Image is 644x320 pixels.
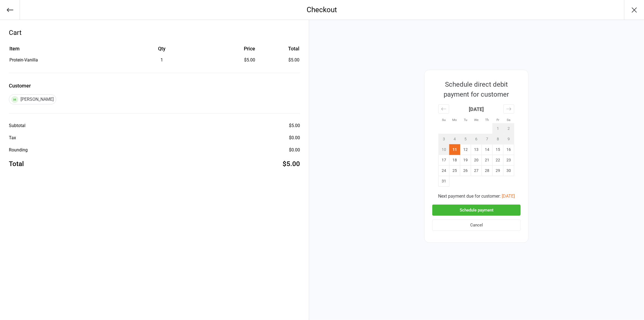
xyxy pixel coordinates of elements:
[502,193,515,200] button: [DATE]
[503,155,514,165] td: Saturday, August 23, 2025
[449,155,460,165] td: Monday, August 18, 2025
[460,155,471,165] td: Tuesday, August 19, 2025
[503,104,514,113] div: Move forward to switch to the next month.
[9,57,38,63] span: Protein-Vanilla
[496,118,499,122] small: Fr
[432,220,521,231] button: Cancel
[460,144,471,155] td: Tuesday, August 12, 2025
[283,159,300,169] div: $5.00
[116,45,208,56] th: Qty
[449,144,460,155] td: Selected. Monday, August 11, 2025
[460,165,471,176] td: Tuesday, August 26, 2025
[9,45,115,56] th: Item
[460,134,471,144] td: Not available. Tuesday, August 5, 2025
[209,45,255,52] div: Price
[289,147,300,153] div: $0.00
[482,144,493,155] td: Thursday, August 14, 2025
[471,144,482,155] td: Wednesday, August 13, 2025
[209,57,255,63] div: $5.00
[439,155,449,165] td: Sunday, August 17, 2025
[449,134,460,144] td: Not available. Monday, August 4, 2025
[482,134,493,144] td: Not available. Thursday, August 7, 2025
[503,123,514,134] td: Not available. Saturday, August 2, 2025
[9,82,300,89] label: Customer
[439,144,449,155] td: Not available. Sunday, August 10, 2025
[471,165,482,176] td: Wednesday, August 27, 2025
[442,118,446,122] small: Su
[9,159,24,169] div: Total
[257,45,299,56] th: Total
[493,123,503,134] td: Not available. Friday, August 1, 2025
[449,165,460,176] td: Monday, August 25, 2025
[9,147,28,153] div: Rounding
[503,144,514,155] td: Saturday, August 16, 2025
[493,165,503,176] td: Friday, August 29, 2025
[9,28,300,38] div: Cart
[432,205,521,216] button: Schedule payment
[289,135,300,141] div: $0.00
[439,176,449,186] td: Sunday, August 31, 2025
[493,134,503,144] td: Not available. Friday, August 8, 2025
[493,155,503,165] td: Friday, August 22, 2025
[452,118,457,122] small: Mo
[482,155,493,165] td: Thursday, August 21, 2025
[432,99,520,193] div: Calendar
[471,134,482,144] td: Not available. Wednesday, August 6, 2025
[464,118,467,122] small: Tu
[474,118,479,122] small: We
[438,104,449,113] div: Move backward to switch to the previous month.
[289,122,300,129] div: $5.00
[257,57,299,63] td: $5.00
[9,94,56,104] div: [PERSON_NAME]
[439,165,449,176] td: Sunday, August 24, 2025
[116,57,208,63] div: 1
[503,165,514,176] td: Saturday, August 30, 2025
[485,118,489,122] small: Th
[9,122,25,129] div: Subtotal
[432,193,521,200] div: Next payment due for customer:
[439,134,449,144] td: Not available. Sunday, August 3, 2025
[471,155,482,165] td: Wednesday, August 20, 2025
[469,106,484,112] strong: [DATE]
[9,135,16,141] div: Tax
[482,165,493,176] td: Thursday, August 28, 2025
[503,134,514,144] td: Not available. Saturday, August 9, 2025
[432,79,520,99] div: Schedule direct debit payment for customer
[507,118,510,122] small: Sa
[493,144,503,155] td: Friday, August 15, 2025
